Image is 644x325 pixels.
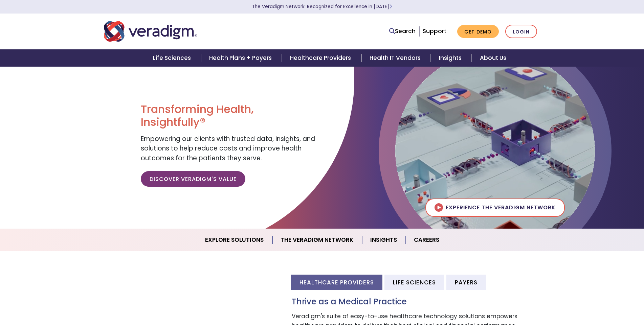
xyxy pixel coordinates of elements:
a: Discover Veradigm's Value [141,171,245,187]
a: About Us [472,49,514,67]
a: Insights [362,231,406,249]
a: Careers [406,231,447,249]
a: Support [423,27,446,35]
a: Get Demo [457,25,499,38]
a: Life Sciences [145,49,201,67]
li: Healthcare Providers [291,275,382,290]
a: The Veradigm Network: Recognized for Excellence in [DATE]Learn More [252,3,392,10]
a: Login [505,25,537,39]
a: Healthcare Providers [282,49,361,67]
li: Life Sciences [384,275,444,290]
span: Empowering our clients with trusted data, insights, and solutions to help reduce costs and improv... [141,134,315,163]
li: Payers [446,275,486,290]
h3: Thrive as a Medical Practice [292,297,540,307]
img: Veradigm logo [104,20,197,43]
a: Explore Solutions [197,231,272,249]
a: Health Plans + Payers [201,49,282,67]
h1: Transforming Health, Insightfully® [141,103,317,129]
a: Health IT Vendors [361,49,431,67]
span: Learn More [389,3,392,10]
a: Insights [431,49,472,67]
a: The Veradigm Network [272,231,362,249]
a: Search [389,27,416,36]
